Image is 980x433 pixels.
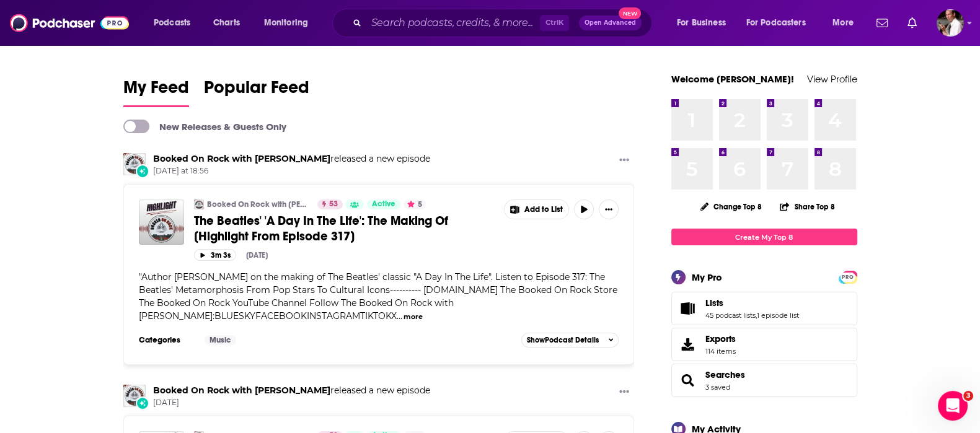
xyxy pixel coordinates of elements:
[505,200,569,219] button: Show More Button
[139,271,617,321] span: Author [PERSON_NAME] on the making of The Beatles' classic "A Day In The Life". Listen to Episode...
[153,153,430,165] h3: released a new episode
[153,398,430,408] span: [DATE]
[963,391,973,401] span: 3
[937,9,964,37] img: User Profile
[676,336,700,353] span: Exports
[524,205,563,214] span: Add to List
[540,15,569,31] span: Ctrl K
[136,164,149,178] div: New Episode
[677,14,726,32] span: For Business
[671,328,857,361] a: Exports
[807,73,857,85] a: View Profile
[367,199,400,209] a: Active
[123,77,189,105] span: My Feed
[671,73,794,85] a: Welcome [PERSON_NAME]!
[676,372,700,389] a: Searches
[153,166,430,177] span: [DATE] at 18:56
[145,13,206,33] button: open menu
[404,199,426,209] button: 5
[344,9,664,37] div: Search podcasts, credits, & more...
[123,385,146,407] img: Booked On Rock with Eric Senich
[10,11,129,35] img: Podchaser - Follow, Share and Rate Podcasts
[329,198,338,211] span: 53
[123,153,146,175] img: Booked On Rock with Eric Senich
[153,385,430,396] h3: released a new episode
[705,333,736,344] span: Exports
[614,153,634,168] button: Show More Button
[139,271,617,321] span: "
[264,14,308,32] span: Monitoring
[738,13,824,33] button: open menu
[693,199,770,214] button: Change Top 8
[372,198,395,211] span: Active
[194,213,448,244] span: The Beatles' 'A Day In The Life': The Making Of [Highlight From Episode 317]
[872,12,893,33] a: Show notifications dropdown
[154,14,190,32] span: Podcasts
[705,369,745,380] a: Searches
[671,229,857,245] a: Create My Top 8
[136,396,149,410] div: New Episode
[599,199,619,219] button: Show More Button
[824,13,869,33] button: open menu
[705,297,723,308] span: Lists
[255,13,324,33] button: open menu
[194,213,495,244] a: The Beatles' 'A Day In The Life': The Making Of [Highlight From Episode 317]
[579,15,642,30] button: Open AdvancedNew
[204,77,309,105] span: Popular Feed
[139,335,195,345] h3: Categories
[903,12,922,33] a: Show notifications dropdown
[139,199,184,245] img: The Beatles' 'A Day In The Life': The Making Of [Highlight From Episode 317]
[841,272,855,281] a: PRO
[153,153,330,164] a: Booked On Rock with Eric Senich
[194,199,204,209] img: Booked On Rock with Eric Senich
[937,9,964,37] button: Show profile menu
[521,333,619,348] button: ShowPodcast Details
[366,13,540,33] input: Search podcasts, credits, & more...
[671,364,857,397] span: Searches
[585,20,636,26] span: Open Advanced
[207,199,309,209] a: Booked On Rock with [PERSON_NAME]
[705,347,736,356] span: 114 items
[246,251,268,260] div: [DATE]
[779,195,835,219] button: Share Top 8
[153,385,330,396] a: Booked On Rock with Eric Senich
[619,7,641,19] span: New
[756,311,757,320] span: ,
[938,391,968,421] iframe: Intercom live chat
[194,249,236,261] button: 3m 3s
[746,14,806,32] span: For Podcasters
[668,13,741,33] button: open menu
[397,310,402,321] span: ...
[671,292,857,325] span: Lists
[676,300,700,317] a: Lists
[692,271,722,283] div: My Pro
[614,385,634,400] button: Show More Button
[123,120,286,133] a: New Releases & Guests Only
[213,14,240,32] span: Charts
[832,14,854,32] span: More
[841,273,855,282] span: PRO
[204,77,309,107] a: Popular Feed
[205,13,247,33] a: Charts
[937,9,964,37] span: Logged in as Quarto
[404,312,423,322] button: more
[705,297,799,308] a: Lists
[123,77,189,107] a: My Feed
[317,199,343,209] a: 53
[705,383,730,391] a: 3 saved
[205,335,236,345] a: Music
[705,311,756,320] a: 45 podcast lists
[757,311,799,320] a: 1 episode list
[527,336,599,344] span: Show Podcast Details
